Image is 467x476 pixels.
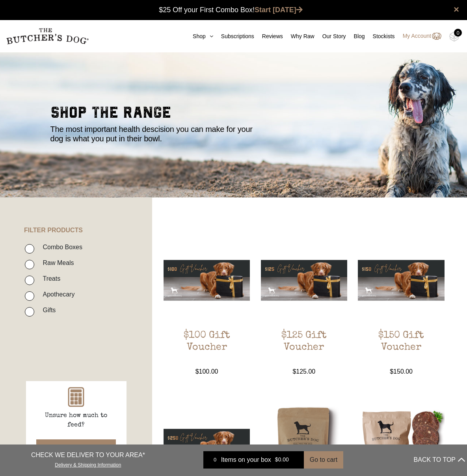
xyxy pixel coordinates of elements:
[292,368,296,375] span: $
[50,105,417,124] h2: shop the range
[395,31,441,41] a: My Account
[36,439,116,457] button: Food Calculator
[39,273,60,284] label: Treats
[254,32,283,41] a: Reviews
[164,237,250,376] a: $100 Gift Voucher$100 Gift Voucher $100.00
[209,456,221,464] div: 0
[195,368,199,375] span: $
[50,124,259,143] p: The most important health descision you can make for your dog is what you put in their bowl.
[275,457,289,463] bdi: 0.00
[255,6,303,14] a: Start [DATE]
[39,242,82,252] label: Combo Boxes
[275,457,278,463] span: $
[365,32,395,41] a: Stockists
[37,411,115,430] p: Unsure how much to feed?
[292,368,315,375] bdi: 125.00
[390,368,393,375] span: $
[39,257,74,268] label: Raw Meals
[213,32,254,41] a: Subscriptions
[185,32,213,41] a: Shop
[304,451,343,469] button: Go to cart
[221,455,271,465] span: Items on your box
[164,330,250,367] h2: $100 Gift Voucher
[31,450,145,460] p: CHECK WE DELIVER TO YOUR AREA*
[358,237,445,376] a: $150 Gift Voucher$150 Gift Voucher $150.00
[261,237,348,324] img: $125 Gift Voucher
[314,32,346,41] a: Our Story
[454,5,459,14] a: close
[55,460,121,468] a: Delivery & Shipping Information
[346,32,365,41] a: Blog
[164,237,250,324] img: $100 Gift Voucher
[195,368,218,375] bdi: 100.00
[261,237,348,376] a: $125 Gift Voucher$125 Gift Voucher $125.00
[358,237,445,324] img: $150 Gift Voucher
[358,330,445,367] h2: $150 Gift Voucher
[390,368,413,375] bdi: 150.00
[449,31,459,42] img: TBD_Cart-Empty.png
[414,450,465,469] button: BACK TO TOP
[454,29,462,37] div: 0
[283,32,314,41] a: Why Raw
[39,305,56,315] label: Gifts
[203,451,304,469] a: 0 Items on your box $0.00
[261,330,348,367] h2: $125 Gift Voucher
[39,289,74,300] label: Apothecary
